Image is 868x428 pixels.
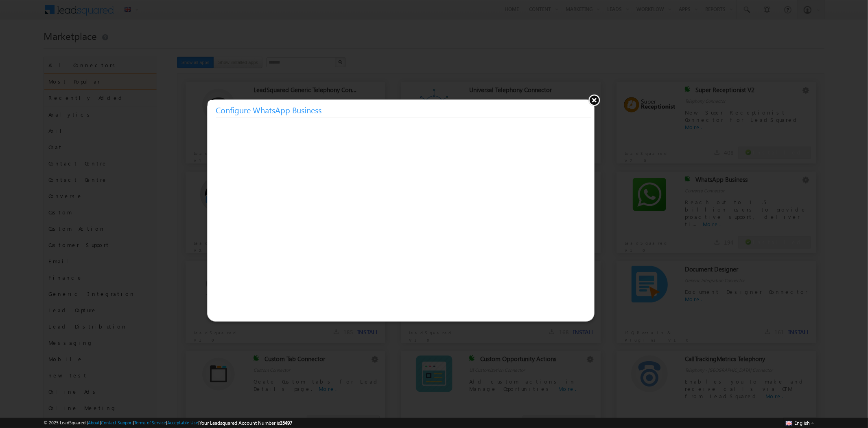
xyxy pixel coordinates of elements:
[199,420,292,426] span: Your Leadsquared Account Number is
[101,420,133,425] a: Contact Support
[167,420,198,425] a: Acceptable Use
[88,420,100,425] a: About
[784,418,816,428] button: English
[794,420,810,426] span: English
[44,419,292,427] span: © 2025 LeadSquared | | | | |
[216,103,591,117] h3: Configure WhatsApp Business
[134,420,166,425] a: Terms of Service
[280,420,292,426] span: 35497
